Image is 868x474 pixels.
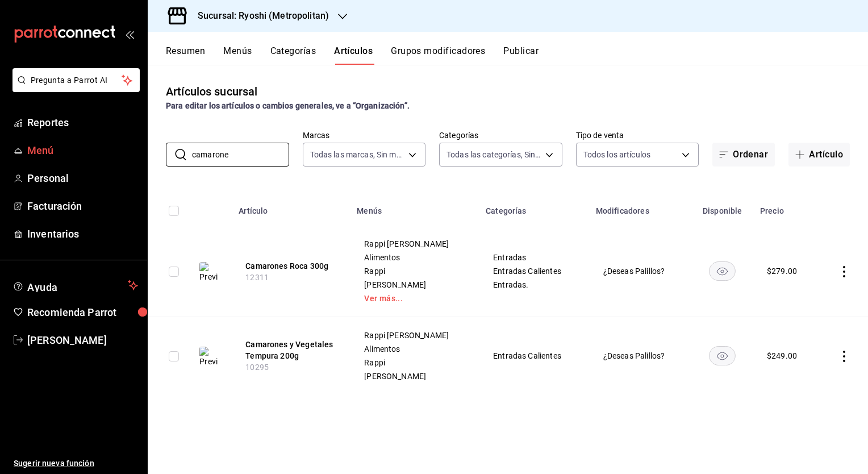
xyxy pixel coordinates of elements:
[166,45,205,65] button: Resumen
[8,82,140,94] a: Pregunta a Parrot AI
[439,131,562,139] label: Categorías
[27,143,138,158] span: Menú
[27,226,138,242] span: Inventarios
[310,149,405,160] span: Todas las marcas, Sin marca
[364,331,465,339] span: Rappi [PERSON_NAME]
[166,101,410,110] strong: Para editar los artículos o cambios generales, ve a “Organización”.
[27,198,138,214] span: Facturación
[838,351,850,362] button: actions
[199,262,218,282] img: Preview
[709,261,736,281] button: availability-product
[27,115,138,130] span: Reportes
[364,281,465,289] span: [PERSON_NAME]
[709,346,736,365] button: availability-product
[166,83,257,100] div: Artículos sucursal
[27,278,123,292] span: Ayuda
[493,267,575,275] span: Entradas Calientes
[838,266,850,277] button: actions
[245,339,336,361] button: edit-product-location
[603,352,678,360] span: ¿Deseas Palillos?
[303,131,426,139] label: Marcas
[31,74,122,86] span: Pregunta a Parrot AI
[493,352,575,360] span: Entradas Calientes
[14,458,138,469] span: Sugerir nueva función
[364,345,465,353] span: Alimentos
[446,149,541,160] span: Todas las categorías, Sin categoría
[245,363,269,372] span: 10295
[364,240,465,248] span: Rappi [PERSON_NAME]
[245,273,269,282] span: 12311
[753,189,819,226] th: Precio
[364,294,465,302] a: Ver más...
[576,131,699,139] label: Tipo de venta
[27,332,138,348] span: [PERSON_NAME]
[27,171,138,186] span: Personal
[125,30,134,39] button: open_drawer_menu
[245,260,336,272] button: edit-product-location
[166,45,868,65] div: navigation tabs
[189,9,329,23] h3: Sucursal: Ryoshi (Metropolitan)
[493,281,575,289] span: Entradas.
[364,372,465,380] span: [PERSON_NAME]
[603,267,678,275] span: ¿Deseas Palillos?
[391,45,485,65] button: Grupos modificadores
[192,143,289,166] input: Buscar artículo
[503,45,539,65] button: Publicar
[27,305,138,320] span: Recomienda Parrot
[479,189,589,226] th: Categorías
[692,189,753,226] th: Disponible
[493,253,575,261] span: Entradas
[223,45,252,65] button: Menús
[364,267,465,275] span: Rappi
[767,265,797,277] div: $ 279.00
[712,143,775,167] button: Ordenar
[364,253,465,261] span: Alimentos
[788,143,850,167] button: Artículo
[199,347,218,367] img: Preview
[232,189,350,226] th: Artículo
[583,149,651,160] span: Todos los artículos
[12,68,140,92] button: Pregunta a Parrot AI
[350,189,479,226] th: Menús
[334,45,373,65] button: Artículos
[589,189,692,226] th: Modificadores
[364,359,465,367] span: Rappi
[270,45,316,65] button: Categorías
[767,350,797,361] div: $ 249.00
